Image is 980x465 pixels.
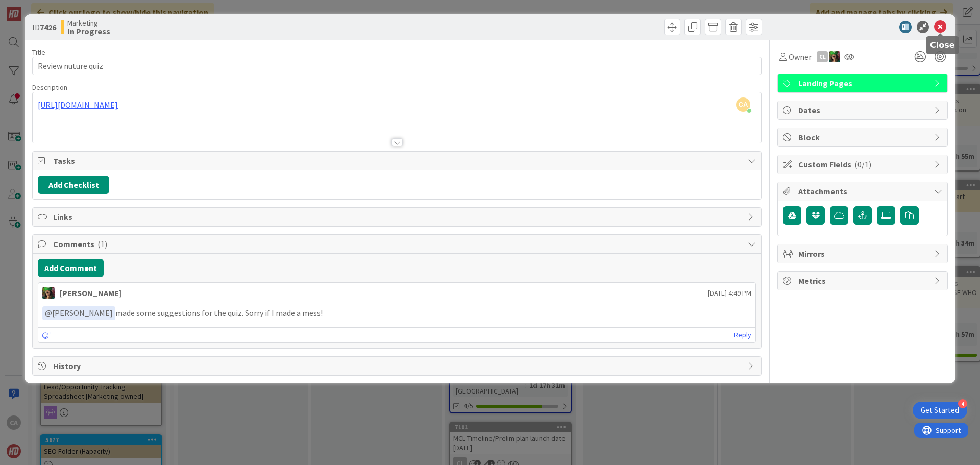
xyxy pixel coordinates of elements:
span: [PERSON_NAME] [45,308,113,318]
div: CL [817,51,828,62]
span: Metrics [798,275,929,287]
div: [PERSON_NAME] [60,287,121,299]
div: Get Started [921,405,959,415]
p: made some suggestions for the quiz. Sorry if I made a mess! [42,306,751,320]
h5: Close [930,40,955,50]
span: History [53,360,743,372]
span: ID [32,21,56,33]
span: Support [21,2,46,14]
b: In Progress [67,27,110,35]
span: Mirrors [798,248,929,260]
span: CA [736,97,750,112]
span: [DATE] 4:49 PM [708,288,751,299]
span: Comments [53,238,743,250]
span: Tasks [53,155,743,167]
b: 7426 [40,22,56,32]
span: Custom Fields [798,158,929,170]
img: SL [42,287,55,299]
div: Open Get Started checklist, remaining modules: 4 [913,402,967,419]
div: 4 [958,399,967,408]
a: Reply [734,329,751,341]
a: [URL][DOMAIN_NAME] [38,100,118,110]
span: Block [798,131,929,143]
span: Attachments [798,185,929,198]
label: Title [32,47,45,57]
span: Owner [789,51,812,63]
span: @ [45,308,52,318]
span: ( 0/1 ) [854,159,871,169]
span: Marketing [67,19,110,27]
img: SL [829,51,840,62]
span: Links [53,211,743,223]
span: Description [32,83,67,92]
input: type card name here... [32,57,762,75]
span: Landing Pages [798,77,929,89]
span: Dates [798,104,929,116]
span: ( 1 ) [97,239,107,249]
button: Add Comment [38,259,104,277]
button: Add Checklist [38,176,109,194]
